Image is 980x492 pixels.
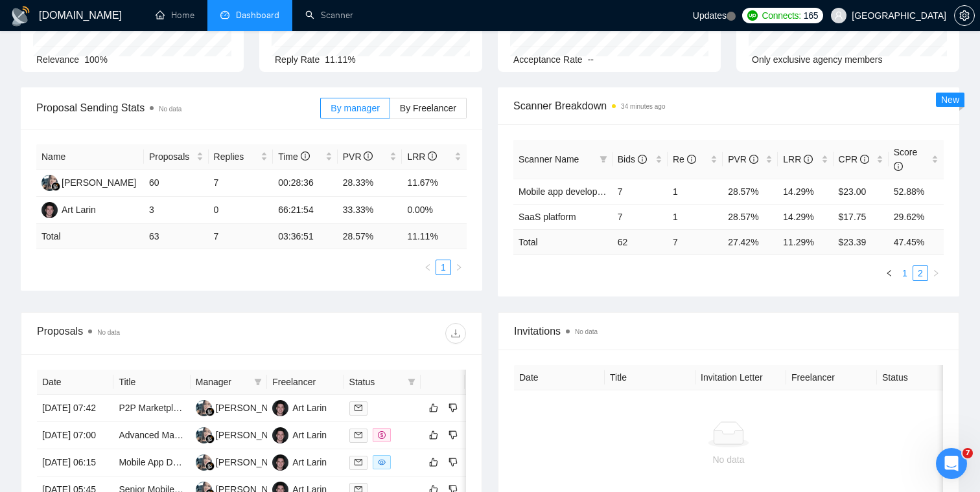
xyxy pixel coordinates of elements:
[402,224,467,249] td: 11.11 %
[451,260,467,275] li: Next Page
[426,427,441,443] button: like
[778,204,833,229] td: 14.29%
[216,455,290,469] div: [PERSON_NAME]
[119,430,384,440] a: Advanced Management Software for Sports Clubs (Web + Mobile)
[687,155,696,164] span: info-circle
[597,150,610,169] span: filter
[209,197,274,224] td: 0
[37,370,113,395] th: Date
[786,365,877,390] th: Freelancer
[762,8,800,23] span: Connects:
[216,428,290,442] div: [PERSON_NAME]
[749,155,758,164] span: info-circle
[349,375,402,389] span: Status
[10,6,31,27] img: logo
[338,224,402,249] td: 28.57 %
[513,98,944,114] span: Scanner Breakdown
[728,154,758,164] span: PVR
[37,422,113,449] td: [DATE] 07:00
[445,323,466,344] button: download
[436,260,450,274] a: 1
[62,203,96,217] div: Art Larin
[723,229,778,254] td: 27.42 %
[839,154,869,164] span: CPR
[196,402,290,412] a: MC[PERSON_NAME]
[420,260,436,275] button: left
[273,224,338,249] td: 03:36:51
[612,204,668,229] td: 7
[605,365,695,390] th: Title
[113,449,190,476] td: Mobile App Developer Needed for Finance App Update
[196,456,290,467] a: MC[PERSON_NAME]
[305,10,353,21] a: searchScanner
[897,265,913,281] li: 1
[144,170,209,197] td: 60
[834,11,843,20] span: user
[668,229,723,254] td: 7
[355,431,362,439] span: mail
[638,155,647,164] span: info-circle
[408,378,415,386] span: filter
[338,197,402,224] td: 33.33%
[429,403,438,413] span: like
[514,365,605,390] th: Date
[449,457,458,467] span: dislike
[191,370,267,395] th: Manager
[119,457,340,467] a: Mobile App Developer Needed for Finance App Update
[445,454,461,470] button: dislike
[513,229,612,254] td: Total
[612,179,668,204] td: 7
[426,400,441,416] button: like
[331,103,379,113] span: By manager
[41,177,136,187] a: MC[PERSON_NAME]
[278,151,309,162] span: Time
[292,428,327,442] div: Art Larin
[216,401,290,415] div: [PERSON_NAME]
[205,407,215,416] img: gigradar-bm.png
[149,150,194,164] span: Proposals
[420,260,436,275] li: Previous Page
[446,328,465,339] span: download
[196,454,212,471] img: MC
[783,154,813,164] span: LRR
[894,147,918,172] span: Score
[898,266,912,280] a: 1
[338,170,402,197] td: 28.33%
[889,204,944,229] td: 29.62%
[889,229,944,254] td: 47.45 %
[778,229,833,254] td: 11.29 %
[36,224,144,249] td: Total
[834,229,889,254] td: $ 23.39
[275,54,320,65] span: Reply Rate
[954,5,975,26] button: setting
[273,170,338,197] td: 00:28:36
[941,95,959,105] span: New
[144,144,209,170] th: Proposals
[524,453,933,467] div: No data
[668,204,723,229] td: 1
[51,182,60,191] img: gigradar-bm.png
[355,404,362,412] span: mail
[159,106,181,113] span: No data
[445,427,461,443] button: dislike
[273,197,338,224] td: 66:21:54
[196,429,290,440] a: MC[PERSON_NAME]
[621,103,665,110] time: 34 minutes ago
[402,197,467,224] td: 0.00%
[205,462,215,471] img: gigradar-bm.png
[251,372,264,392] span: filter
[292,401,327,415] div: Art Larin
[449,430,458,440] span: dislike
[400,103,456,113] span: By Freelancer
[41,202,58,218] img: AL
[668,179,723,204] td: 1
[575,328,598,335] span: No data
[804,8,818,23] span: 165
[196,375,249,389] span: Manager
[673,154,696,164] span: Re
[62,175,136,190] div: [PERSON_NAME]
[885,269,893,277] span: left
[209,144,274,170] th: Replies
[205,434,215,443] img: gigradar-bm.png
[928,265,944,281] button: right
